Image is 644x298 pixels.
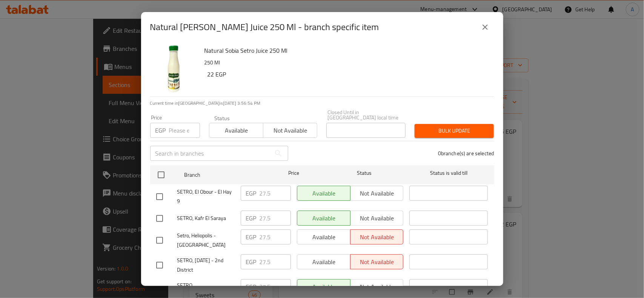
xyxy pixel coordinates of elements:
input: Please enter price [260,211,291,226]
h6: 22 EGP [207,69,488,79]
p: 0 branche(s) are selected [438,150,494,157]
button: Not available [263,123,317,138]
button: Bulk update [415,124,494,138]
img: Natural Sobia Setro Juice 250 Ml [150,45,198,93]
p: 250 Ml [204,58,488,67]
p: EGP [155,126,166,135]
button: close [476,18,494,36]
span: Status [325,168,403,178]
p: EGP [246,189,257,198]
span: SETRO, [DATE] - 2nd District [177,256,235,275]
span: Setro, Heliopolis - [GEOGRAPHIC_DATA] [177,231,235,250]
h2: Natural [PERSON_NAME] Juice 250 Ml - branch specific item [150,21,379,33]
span: SETRO, El Obour - El Hay 9 [177,187,235,206]
span: Price [269,168,319,178]
input: Please enter price [260,254,291,269]
input: Please enter price [260,279,291,294]
p: Current time in [GEOGRAPHIC_DATA] is [DATE] 3:56:54 PM [150,100,494,107]
p: EGP [246,214,257,223]
input: Search in branches [150,146,271,161]
span: Not available [266,125,314,136]
input: Please enter price [260,186,291,201]
span: SETRO, Kafr El Saraya [177,214,235,223]
p: EGP [246,282,257,291]
p: EGP [246,257,257,266]
span: Branch [184,170,263,180]
h6: Natural Sobia Setro Juice 250 Ml [204,45,488,56]
span: Available [212,125,260,136]
input: Please enter price [169,123,200,138]
input: Please enter price [260,229,291,245]
button: Available [209,123,263,138]
span: Bulk update [421,126,488,136]
span: Status is valid till [409,168,488,178]
p: EGP [246,232,257,241]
